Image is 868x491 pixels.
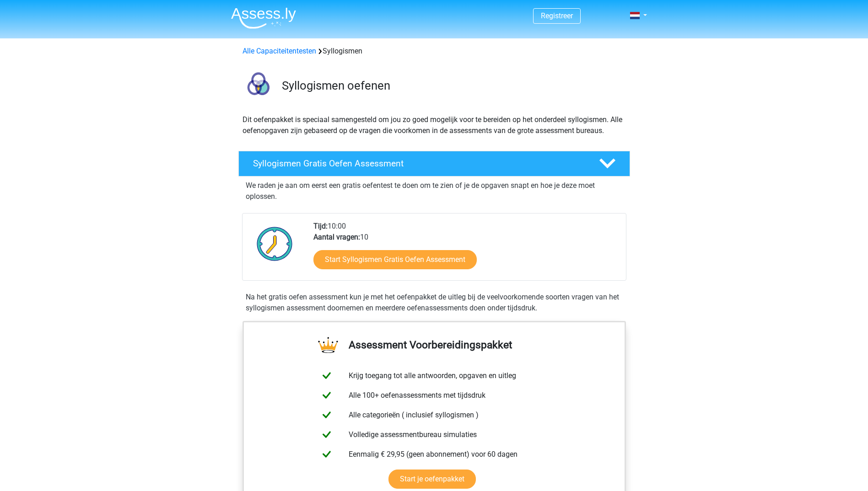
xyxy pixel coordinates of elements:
div: Syllogismen [239,46,630,57]
img: syllogismen [239,68,278,107]
div: Na het gratis oefen assessment kun je met het oefenpakket de uitleg bij de veelvoorkomende soorte... [242,292,626,314]
img: Klok [252,221,298,267]
p: We raden je aan om eerst een gratis oefentest te doen om te zien of je de opgaven snapt en hoe je... [246,180,623,202]
img: Assessly [231,7,296,29]
b: Aantal vragen: [313,233,360,241]
h3: Syllogismen oefenen [282,79,623,93]
a: Syllogismen Gratis Oefen Assessment [235,151,634,176]
a: Start Syllogismen Gratis Oefen Assessment [313,250,477,269]
a: Registreer [541,11,573,20]
h4: Syllogismen Gratis Oefen Assessment [253,158,584,169]
b: Tijd: [313,222,328,230]
a: Start je oefenpakket [388,470,476,489]
div: 10:00 10 [307,221,625,280]
p: Dit oefenpakket is speciaal samengesteld om jou zo goed mogelijk voor te bereiden op het onderdee... [243,114,626,136]
a: Alle Capaciteitentesten [243,47,316,55]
